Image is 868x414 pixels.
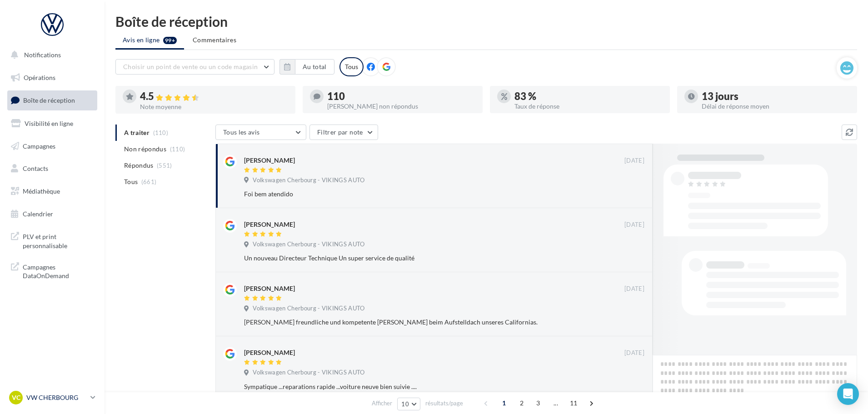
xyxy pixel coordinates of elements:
span: [DATE] [624,221,644,229]
span: 2 [514,396,529,410]
a: Calendrier [5,205,99,224]
div: Foi bem atendido [244,190,585,199]
span: Volkswagen Cherbourg - VIKINGS AUTO [253,176,364,185]
div: Un nouveau Directeur Technique Un super service de qualité [244,254,585,263]
div: [PERSON_NAME] freundliche und kompetente [PERSON_NAME] beim Aufstelldach unseres Californias. [244,318,585,327]
span: Choisir un point de vente ou un code magasin [123,63,258,70]
div: Open Intercom Messenger [837,383,859,405]
span: 11 [566,396,581,410]
a: Boîte de réception [5,90,99,110]
span: Boîte de réception [23,96,75,104]
button: Filtrer par note [309,125,378,140]
span: (661) [141,178,157,185]
span: (110) [170,145,185,153]
span: Campagnes [23,142,55,150]
span: Calendrier [23,210,53,218]
button: Choisir un point de vente ou un code magasin [115,59,274,75]
button: Notifications [5,45,95,65]
span: Campagnes DataOnDemand [23,261,94,280]
div: [PERSON_NAME] [244,348,295,357]
span: Tous les avis [223,128,260,136]
a: PLV et print personnalisable [5,227,99,254]
div: Note moyenne [140,104,288,110]
span: Notifications [24,51,61,59]
div: 4.5 [140,91,288,102]
span: 1 [497,396,511,410]
div: 83 % [514,91,663,101]
button: 10 [397,398,420,410]
span: (551) [157,162,172,169]
span: Volkswagen Cherbourg - VIKINGS AUTO [253,304,364,313]
span: VC [12,393,20,402]
div: Tous [339,57,364,76]
div: [PERSON_NAME] [244,220,295,229]
a: Campagnes [5,137,99,156]
a: Visibilité en ligne [5,114,99,133]
span: 3 [531,396,545,410]
a: Opérations [5,68,99,87]
span: PLV et print personnalisable [23,230,94,250]
span: Non répondus [124,145,166,154]
button: Au total [295,59,334,75]
span: Répondus [124,161,154,170]
div: 13 jours [702,91,850,101]
button: Au total [279,59,334,75]
span: Opérations [24,74,55,81]
a: Médiathèque [5,182,99,201]
div: [PERSON_NAME] [244,156,295,165]
span: [DATE] [624,285,644,293]
span: Visibilité en ligne [25,120,73,127]
div: Taux de réponse [514,103,663,110]
span: Volkswagen Cherbourg - VIKINGS AUTO [253,240,364,249]
div: Boîte de réception [115,15,857,28]
a: Contacts [5,159,99,178]
span: [DATE] [624,157,644,165]
span: [DATE] [624,349,644,357]
span: Afficher [372,399,392,408]
a: Campagnes DataOnDemand [5,257,99,284]
div: [PERSON_NAME] [244,284,295,293]
span: Tous [124,177,138,186]
span: Contacts [23,165,48,172]
span: Médiathèque [23,187,60,195]
div: Sympatique ...reparations rapide ...voiture neuve bien suivie .... [244,382,585,391]
p: VW CHERBOURG [26,393,87,402]
span: résultats/page [425,399,463,408]
span: Volkswagen Cherbourg - VIKINGS AUTO [253,369,364,377]
span: Commentaires [193,36,236,44]
span: ... [549,396,563,410]
span: 10 [401,400,409,408]
button: Tous les avis [215,125,306,140]
div: [PERSON_NAME] non répondus [327,103,475,110]
a: VC VW CHERBOURG [7,389,97,406]
div: Délai de réponse moyen [702,103,850,110]
div: 110 [327,91,475,101]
